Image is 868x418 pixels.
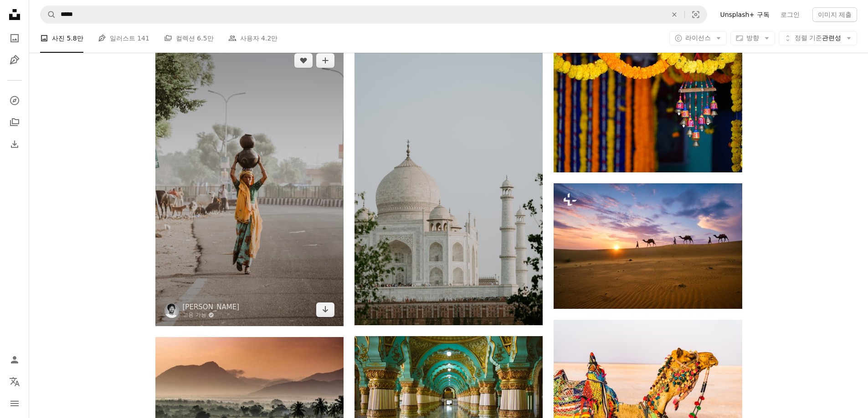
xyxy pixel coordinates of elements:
[183,302,240,312] a: [PERSON_NAME]
[261,33,277,43] span: 4.2만
[554,378,742,386] a: 낮에는 갈색 들판에 갈색 낙타
[5,5,24,25] a: 홈 — Unsplash
[5,51,24,69] a: 일러스트
[98,24,149,53] a: 일러스트 141
[155,181,344,189] a: 머리에 두 개의 항아리를 들고 길을 걷는 여자
[155,44,344,326] img: 머리에 두 개의 항아리를 들고 길을 걷는 여자
[5,135,24,153] a: 다운로드 내역
[137,33,149,43] span: 141
[164,24,214,53] a: 컬렉션 6.5만
[183,312,240,319] a: 고용 가능
[316,302,334,317] a: 다운로드
[5,373,24,391] button: 언어
[779,31,857,45] button: 정렬 기준관련성
[155,395,344,403] a: 낮에는 산 근처의 푸른 잔디밭
[197,33,213,43] span: 6.5만
[554,242,742,250] a: 인도 낙타 (낙타 운전사) 베두인족은 일몰에 타르 사막의 모래 언덕에서 낙타 실루엣을 가지고 있습니다. 라자스탄 여행 관광 배경 사파리 모험의 캐러밴. 자이살메르, 라자스탄, 인도
[228,24,278,53] a: 사용자 4.2만
[5,394,24,413] button: 메뉴
[354,180,543,188] a: 타지마할, 인도
[294,53,313,68] button: 좋아요
[685,34,711,41] span: 라이선스
[714,7,775,22] a: Unsplash+ 구독
[746,34,759,41] span: 방향
[316,53,334,68] button: 컬렉션에 추가
[795,34,841,43] span: 관련성
[354,394,543,403] a: 청록색과 금색 꽃무늬 돔 기둥 내부
[41,6,56,23] button: Unsplash 검색
[5,351,24,369] a: 로그인 / 가입
[554,183,742,308] img: 인도 낙타 (낙타 운전사) 베두인족은 일몰에 타르 사막의 모래 언덕에서 낙타 실루엣을 가지고 있습니다. 라자스탄 여행 관광 배경 사파리 모험의 캐러밴. 자이살메르, 라자스탄, 인도
[354,43,543,325] img: 타지마할, 인도
[685,6,707,23] button: 시각적 검색
[812,7,857,22] button: 이미지 제출
[775,7,805,22] a: 로그인
[5,29,24,47] a: 사진
[554,47,742,172] img: 노란색과 빨간색 교수형 장식
[669,31,727,45] button: 라이선스
[795,34,822,41] span: 정렬 기준
[5,113,24,131] a: 컬렉션
[40,5,707,24] form: 사이트 전체에서 이미지 찾기
[5,91,24,110] a: 탐색
[164,303,179,318] img: Ibrahim Rifath의 프로필로 이동
[730,31,775,45] button: 방향
[554,106,742,114] a: 노란색과 빨간색 교수형 장식
[664,6,684,23] button: 삭제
